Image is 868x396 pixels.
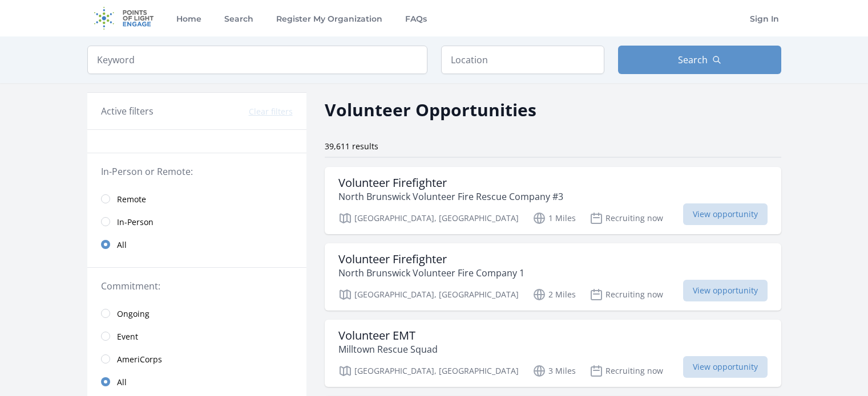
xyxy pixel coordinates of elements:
a: Volunteer Firefighter North Brunswick Volunteer Fire Rescue Company #3 [GEOGRAPHIC_DATA], [GEOGRA... [325,167,781,234]
p: [GEOGRAPHIC_DATA], [GEOGRAPHIC_DATA] [338,211,519,225]
span: Event [117,331,138,342]
a: In-Person [87,210,306,233]
a: Event [87,325,306,348]
p: 2 Miles [532,288,576,301]
h3: Active filters [101,104,154,118]
h3: Volunteer Firefighter [338,252,524,266]
p: Recruiting now [590,288,663,301]
p: North Brunswick Volunteer Fire Company 1 [338,266,524,280]
a: Remote [87,187,306,210]
span: All [117,377,127,388]
p: North Brunswick Volunteer Fire Rescue Company #3 [338,190,563,203]
h3: Volunteer EMT [338,329,438,342]
input: Keyword [87,46,427,74]
p: [GEOGRAPHIC_DATA], [GEOGRAPHIC_DATA] [338,288,519,301]
span: View opportunity [683,203,768,225]
span: Ongoing [117,308,150,320]
span: In-Person [117,217,154,228]
h3: Volunteer Firefighter [338,176,563,190]
p: Recruiting now [590,211,663,225]
a: Ongoing [87,302,306,325]
a: Volunteer EMT Milltown Rescue Squad [GEOGRAPHIC_DATA], [GEOGRAPHIC_DATA] 3 Miles Recruiting now V... [325,320,781,387]
span: Search [678,53,708,67]
span: All [117,239,127,251]
a: Volunteer Firefighter North Brunswick Volunteer Fire Company 1 [GEOGRAPHIC_DATA], [GEOGRAPHIC_DAT... [325,243,781,311]
button: Search [618,46,781,74]
span: 39,611 results [325,141,378,152]
p: 1 Miles [532,211,576,225]
span: AmeriCorps [117,354,162,365]
span: View opportunity [683,280,768,301]
p: [GEOGRAPHIC_DATA], [GEOGRAPHIC_DATA] [338,364,519,378]
a: All [87,370,306,393]
a: All [87,233,306,256]
a: AmeriCorps [87,348,306,370]
input: Location [441,46,604,74]
legend: In-Person or Remote: [101,165,293,178]
h2: Volunteer Opportunities [325,97,536,123]
p: Recruiting now [590,364,663,378]
span: View opportunity [683,356,768,378]
span: Remote [117,194,146,205]
p: Milltown Rescue Squad [338,342,438,356]
button: Clear filters [249,106,293,117]
legend: Commitment: [101,279,293,293]
p: 3 Miles [532,364,576,378]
